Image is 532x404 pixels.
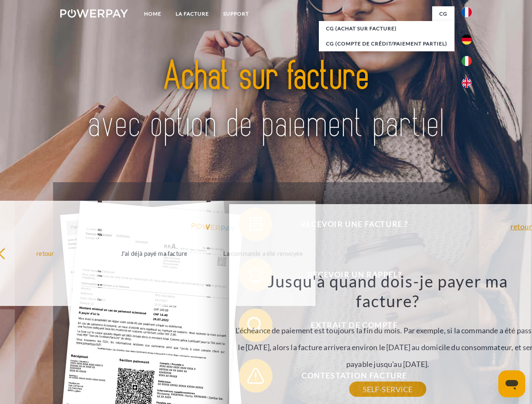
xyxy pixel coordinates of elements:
img: en [462,78,472,88]
a: retour [511,223,532,230]
img: logo-powerpay-white.svg [60,9,128,18]
a: SELF-SERVICE [349,382,426,397]
div: J'ai déjà payé ma facture [107,247,202,259]
iframe: Bouton de lancement de la fenêtre de messagerie [498,370,525,397]
a: CG (Compte de crédit/paiement partiel) [319,36,454,51]
a: LA FACTURE [168,6,216,21]
img: it [462,56,472,66]
img: title-powerpay_fr.svg [80,40,452,161]
a: Home [137,6,168,21]
img: de [462,35,472,45]
a: Support [216,6,256,21]
img: fr [462,7,472,17]
a: CG [432,6,454,21]
a: CG (achat sur facture) [319,21,454,36]
div: La commande a été renvoyée [216,247,310,259]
